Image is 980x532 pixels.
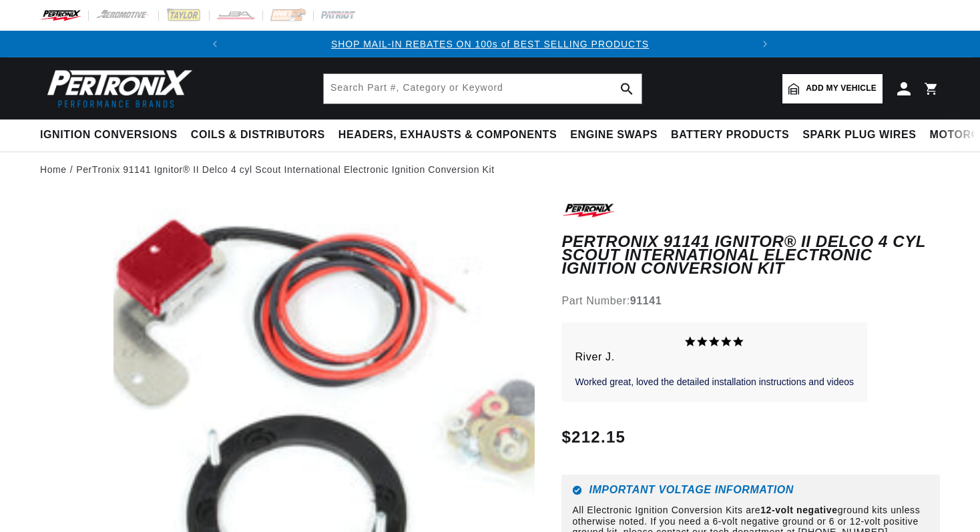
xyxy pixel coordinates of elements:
p: Worked great, loved the detailed installation instructions and videos [575,376,854,389]
span: Headers, Exhausts & Components [338,128,557,142]
a: PerTronix 91141 Ignitor® II Delco 4 cyl Scout International Electronic Ignition Conversion Kit [76,162,494,177]
span: Spark Plug Wires [802,128,916,142]
img: Pertronix [40,65,194,111]
strong: 91141 [630,295,662,306]
span: Engine Swaps [570,128,658,142]
span: Add my vehicle [806,82,877,95]
input: Search Part #, Category or Keyword [324,74,642,103]
h6: Important Voltage Information [572,485,929,495]
h1: PerTronix 91141 Ignitor® II Delco 4 cyl Scout International Electronic Ignition Conversion Kit [561,235,940,276]
div: 1 of 2 [228,37,752,51]
summary: Coils & Distributors [184,119,332,151]
summary: Ignition Conversions [40,119,184,151]
div: Part Number: [561,292,940,310]
button: search button [612,74,642,103]
strong: 12-volt negative [760,505,837,515]
slideshow-component: Translation missing: en.sections.announcements.announcement_bar [7,31,973,57]
div: Announcement [228,37,752,51]
nav: breadcrumbs [40,162,940,177]
p: River J. [575,348,854,366]
summary: Spark Plug Wires [796,119,923,151]
span: $212.15 [561,425,626,449]
a: SHOP MAIL-IN REBATES ON 100s of BEST SELLING PRODUCTS [331,39,649,49]
summary: Headers, Exhausts & Components [332,119,563,151]
span: Coils & Distributors [191,128,325,142]
a: Home [40,162,67,177]
summary: Engine Swaps [563,119,664,151]
summary: Battery Products [664,119,796,151]
button: Translation missing: en.sections.announcements.previous_announcement [202,31,228,57]
a: Add my vehicle [782,74,883,103]
button: Translation missing: en.sections.announcements.next_announcement [752,31,778,57]
span: Ignition Conversions [40,128,178,142]
span: Battery Products [671,128,789,142]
